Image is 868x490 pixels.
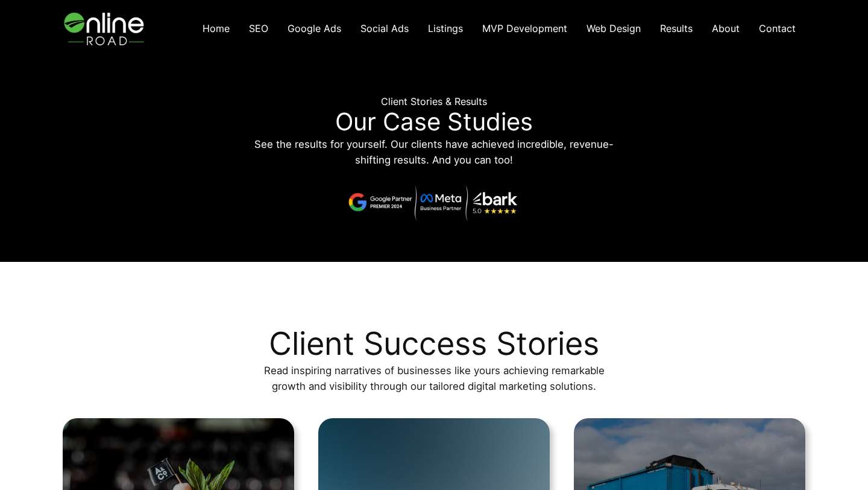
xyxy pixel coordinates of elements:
a: Web Design [577,16,650,41]
p: Read inspiring narratives of businesses like yours achieving remarkable growth and visibility thr... [247,363,621,394]
span: SEO [249,22,268,34]
a: Listings [418,16,473,41]
a: Google Ads [278,16,351,41]
nav: Navigation [193,16,805,41]
span: Web Design [587,22,641,34]
p: See the results for yourself. Our clients have achieved incredible, revenue-shifting results. And... [247,136,621,168]
a: Contact [749,16,805,41]
span: Results [660,22,693,34]
span: Social Ads [360,22,409,34]
a: MVP Development [473,16,577,41]
span: Contact [759,22,796,34]
a: About [702,16,749,41]
p: Our Case Studies [247,107,621,136]
span: About [712,22,740,34]
span: Google Ads [288,22,341,34]
a: Social Ads [351,16,418,41]
a: Home [193,16,239,41]
a: SEO [239,16,278,41]
h6: Client Stories & Results [247,96,621,107]
span: Listings [428,22,463,34]
span: MVP Development [482,22,567,34]
span: Home [203,22,230,34]
h2: Client Success Stories [269,325,599,363]
a: Results [650,16,702,41]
